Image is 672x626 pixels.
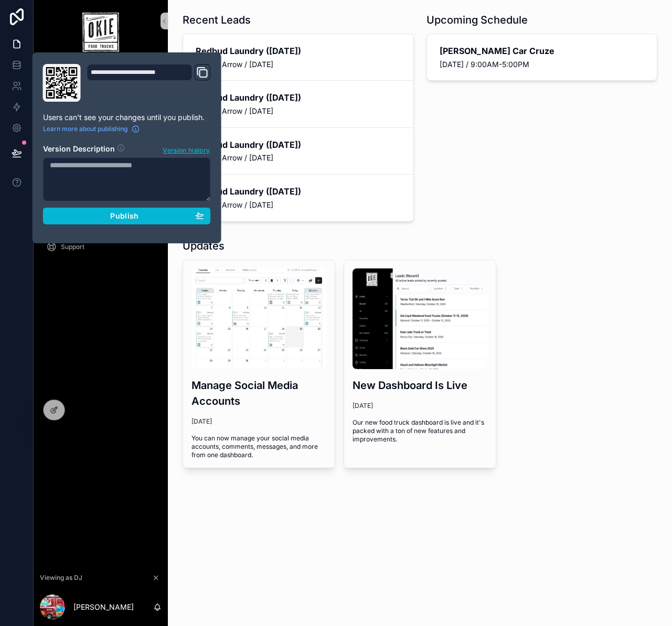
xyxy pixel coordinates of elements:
h1: Updates [183,239,225,253]
a: Learn more about publishing [43,125,140,133]
h1: Recent Leads [183,13,251,27]
span: Learn more about publishing [43,125,127,133]
h3: Manage Social Media Accounts [191,377,326,409]
img: 35142-social.png [191,268,326,369]
h2: [PERSON_NAME] Car Cruze [440,45,645,57]
span: Broken Arrow / [DATE] [196,59,401,70]
button: Publish [43,208,211,224]
p: [DATE] [191,417,212,426]
span: Broken Arrow / [DATE] [196,106,401,116]
a: Redbud Laundry ([DATE])Broken Arrow / [DATE] [183,80,413,127]
a: 35142-social.pngManage Social Media Accounts[DATE]You can now manage your social media accounts, ... [183,260,335,468]
p: [PERSON_NAME] [73,602,134,612]
h2: Redbud Laundry ([DATE]) [196,139,401,150]
h2: Version Description [43,144,115,155]
span: Version history [163,144,210,155]
button: Version history [162,144,210,155]
a: Redbud Laundry ([DATE])Broken Arrow / [DATE] [183,174,413,221]
h3: New Dashboard Is Live [353,377,487,393]
h2: Redbud Laundry ([DATE]) [196,186,401,197]
a: new-dashboard.jpgNew Dashboard Is Live[DATE]Our new food truck dashboard is live and it's packed ... [344,260,496,468]
a: Redbud Laundry ([DATE])Broken Arrow / [DATE] [183,34,413,80]
span: Our new food truck dashboard is live and it's packed with a ton of new features and improvements. [353,418,487,444]
p: [DATE] [353,402,373,410]
h2: Redbud Laundry ([DATE]) [196,45,401,57]
img: new-dashboard.jpg [353,268,487,369]
span: Broken Arrow / [DATE] [196,153,401,163]
img: App logo [82,13,119,52]
span: You can now manage your social media accounts, comments, messages, and more from one dashboard. [191,434,326,459]
span: Support [61,243,84,251]
h2: Redbud Laundry ([DATE]) [196,92,401,103]
a: Redbud Laundry ([DATE])Broken Arrow / [DATE] [183,127,413,174]
span: [DATE] / 9:00AM-5:00PM [440,59,645,70]
span: Publish [110,211,138,221]
a: Support [40,238,162,256]
span: Viewing as DJ [40,574,82,582]
span: Broken Arrow / [DATE] [196,200,401,210]
div: Domain and Custom Link [87,64,211,102]
h1: Upcoming Schedule [426,13,528,27]
p: Users can't see your changes until you publish. [43,112,211,123]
